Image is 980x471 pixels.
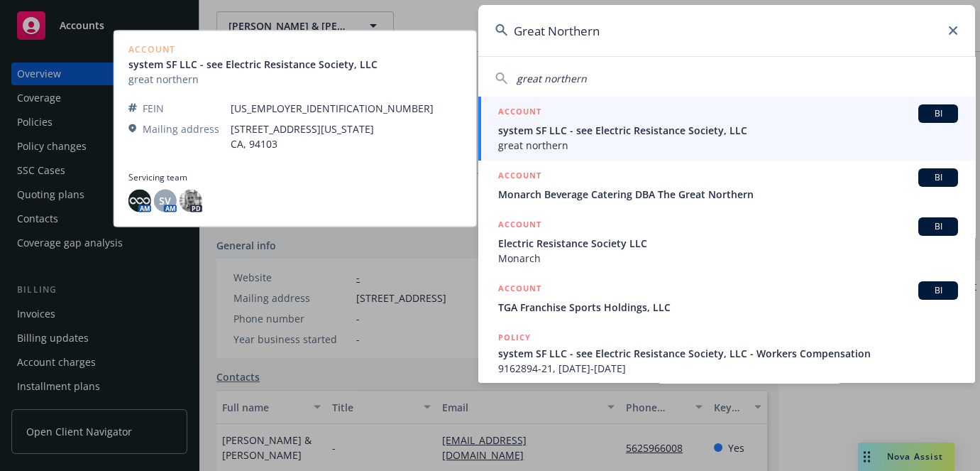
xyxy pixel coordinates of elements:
a: ACCOUNTBIsystem SF LLC - see Electric Resistance Society, LLCgreat northern [478,97,975,161]
span: BI [924,107,952,120]
span: BI [924,220,952,233]
span: great northern [517,72,587,85]
a: ACCOUNTBIElectric Resistance Society LLCMonarch [478,210,975,274]
h5: ACCOUNT [498,281,541,298]
a: ACCOUNTBITGA Franchise Sports Holdings, LLC [478,274,975,323]
span: Monarch Beverage Catering DBA The Great Northern [498,187,958,202]
span: system SF LLC - see Electric Resistance Society, LLC - Workers Compensation [498,346,958,361]
span: great northern [498,138,958,153]
span: TGA Franchise Sports Holdings, LLC [498,300,958,315]
h5: ACCOUNT [498,104,541,121]
h5: ACCOUNT [498,217,541,234]
span: Monarch [498,251,958,266]
h5: POLICY [498,330,531,345]
span: BI [924,284,952,297]
span: Electric Resistance Society LLC [498,236,958,251]
span: 9162894-21, [DATE]-[DATE] [498,361,958,376]
span: BI [924,171,952,184]
span: system SF LLC - see Electric Resistance Society, LLC [498,123,958,138]
a: ACCOUNTBIMonarch Beverage Catering DBA The Great Northern [478,161,975,210]
input: Search... [478,5,975,56]
a: POLICYsystem SF LLC - see Electric Resistance Society, LLC - Workers Compensation9162894-21, [DAT... [478,323,975,384]
h5: ACCOUNT [498,168,541,185]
